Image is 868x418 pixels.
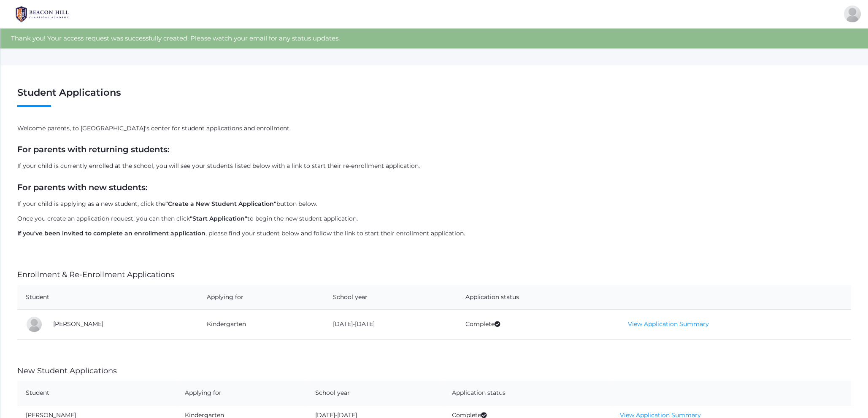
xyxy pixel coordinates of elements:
td: Complete [457,309,619,339]
th: School year [324,285,457,310]
strong: For parents with new students: [17,182,148,192]
th: Student [17,381,176,405]
p: Once you create an application request, you can then click to begin the new student application. [17,214,851,223]
strong: "Start Application" [190,215,247,222]
h4: Enrollment & Re-Enrollment Applications [17,271,851,279]
h4: New Student Applications [17,367,851,375]
div: Levi Lopez [26,316,43,333]
th: Student [17,285,198,310]
td: [DATE]-[DATE] [324,309,457,339]
td: Kindergarten [198,309,324,339]
strong: If you've been invited to complete an enrollment application [17,229,206,237]
div: Thank you! Your access request was successfully created. Please watch your email for any status u... [0,29,868,49]
p: , please find your student below and follow the link to start their enrollment application. [17,229,851,238]
th: School year [307,381,444,405]
h1: Student Applications [17,87,851,108]
strong: "Create a New Student Application" [165,200,276,208]
a: View Application Summary [628,320,709,328]
th: Applying for [198,285,324,310]
p: If your child is applying as a new student, click the button below. [17,200,851,208]
th: Application status [443,381,611,405]
img: BHCALogos-05-308ed15e86a5a0abce9b8dd61676a3503ac9727e845dece92d48e8588c001991.png [11,4,74,25]
td: [PERSON_NAME] [45,309,198,339]
th: Applying for [176,381,307,405]
div: Abraham Lopez [844,5,861,22]
th: Application status [457,285,619,310]
strong: For parents with returning students: [17,144,170,154]
p: Welcome parents, to [GEOGRAPHIC_DATA]'s center for student applications and enrollment. [17,124,851,133]
p: If your child is currently enrolled at the school, you will see your students listed below with a... [17,162,851,170]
